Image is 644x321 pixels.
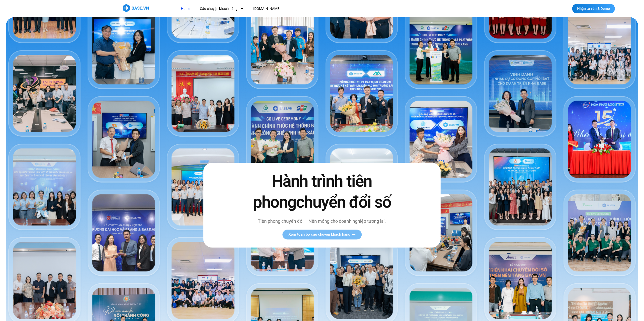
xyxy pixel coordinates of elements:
a: Nhận tư vấn & Demo [572,4,615,13]
h2: Hành trình tiên phong [242,171,402,213]
nav: Menu [177,4,373,13]
a: [DOMAIN_NAME] [250,4,284,13]
span: Nhận tư vấn & Demo [577,7,610,10]
a: Xem toàn bộ câu chuyện khách hàng [282,230,362,240]
span: Xem toàn bộ câu chuyện khách hàng [288,233,350,237]
p: Tiên phong chuyển đổi – Nền móng cho doanh nghiệp tương lai. [242,218,402,225]
a: Câu chuyện khách hàng [196,4,247,13]
a: Home [177,4,194,13]
span: chuyển đổi số [296,193,391,212]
